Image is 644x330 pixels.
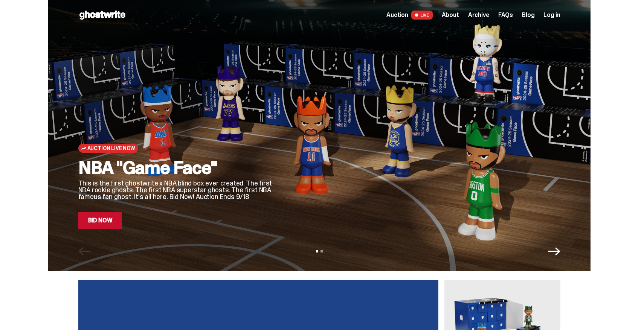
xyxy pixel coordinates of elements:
[316,250,318,252] button: View slide 1
[498,12,513,18] a: FAQs
[522,12,534,18] a: Blog
[78,159,274,177] h2: NBA "Game Face"
[87,145,135,151] span: Auction Live Now
[386,12,408,18] span: Auction
[468,12,489,18] a: Archive
[78,180,274,200] p: This is the first ghostwrite x NBA blind box ever created. The first NBA rookie ghosts. The first...
[78,212,122,229] a: Bid Now
[442,12,459,18] a: About
[548,245,560,257] button: Next
[320,250,323,252] button: View slide 2
[543,12,560,18] a: Log in
[411,11,433,20] span: LIVE
[386,11,432,20] a: Auction LIVE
